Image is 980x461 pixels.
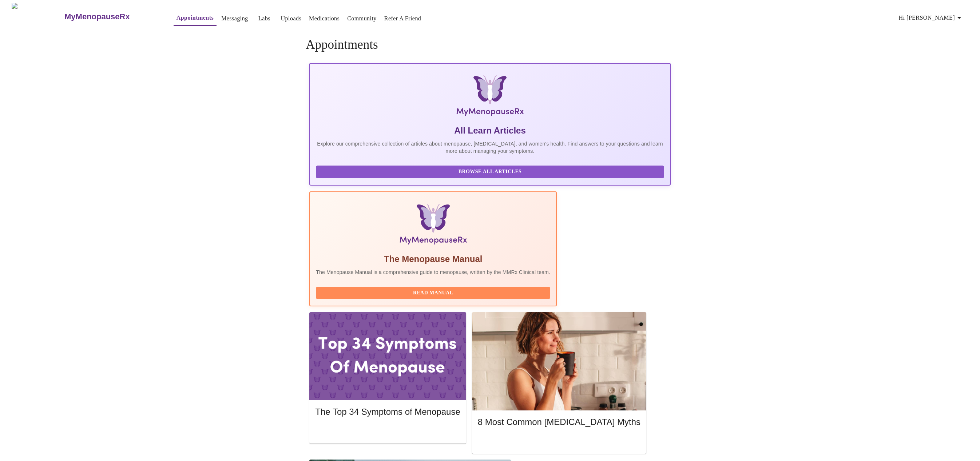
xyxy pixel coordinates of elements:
button: Messaging [218,11,251,26]
button: Appointments [174,11,217,26]
h4: Appointments [306,37,674,52]
img: MyMenopauseRx Logo [370,75,610,119]
img: MyMenopauseRx Logo [12,3,64,30]
span: Read More [322,426,453,436]
h5: The Top 34 Symptoms of Menopause [315,406,460,418]
button: Labs [253,11,276,26]
span: Browse All Articles [323,167,656,176]
button: Medications [306,11,342,26]
a: MyMenopauseRx [64,4,159,29]
button: Read Manual [316,287,550,299]
h5: All Learn Articles [316,125,664,136]
a: Appointments [176,13,214,23]
h5: The Menopause Manual [316,253,550,265]
a: Browse All Articles [316,168,666,174]
a: Read Manual [316,289,552,295]
button: Community [344,11,380,26]
button: Refer a Friend [381,11,424,26]
button: Hi [PERSON_NAME] [896,11,967,25]
span: Read Manual [323,289,543,298]
a: Read More [315,427,462,433]
a: Refer a Friend [384,13,421,24]
img: Menopause Manual [353,204,513,247]
h3: MyMenopauseRx [64,12,130,21]
p: Explore our comprehensive collection of articles about menopause, [MEDICAL_DATA], and women's hea... [316,140,664,155]
a: Community [347,13,377,24]
p: The Menopause Manual is a comprehensive guide to menopause, written by the MMRx Clinical team. [316,269,550,276]
a: Labs [258,13,270,24]
span: Read More [485,436,633,445]
a: Uploads [281,13,302,24]
button: Uploads [278,11,305,26]
h5: 8 Most Common [MEDICAL_DATA] Myths [478,416,640,428]
button: Read More [315,425,460,437]
button: Read More [478,434,640,447]
a: Read More [478,437,642,443]
span: Hi [PERSON_NAME] [899,13,964,23]
button: Browse All Articles [316,166,664,178]
a: Messaging [221,13,248,24]
a: Medications [309,13,340,24]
